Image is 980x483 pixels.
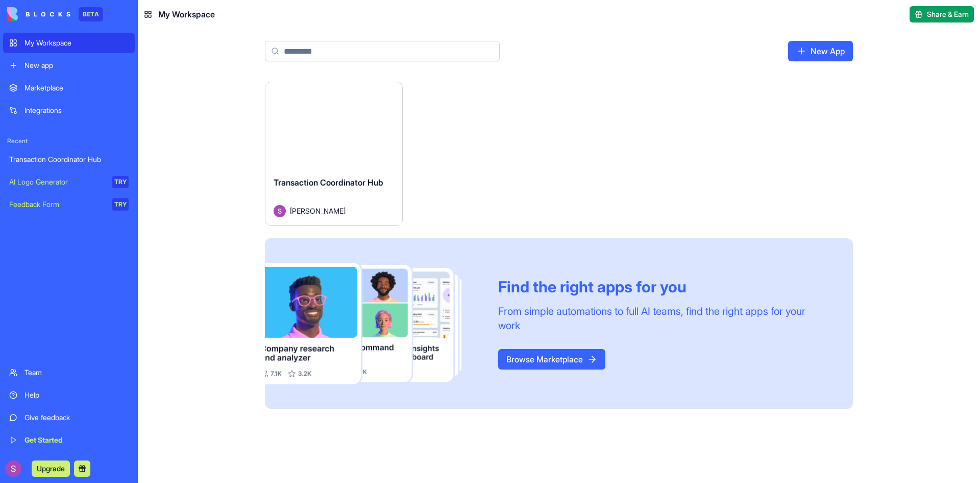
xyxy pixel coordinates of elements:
a: Upgrade [32,463,70,473]
a: Integrations [3,100,135,121]
div: TRY [112,198,129,211]
div: Get Started [24,435,129,445]
a: BETA [7,7,103,21]
a: Team [3,362,135,383]
div: AI Logo Generator [9,177,105,187]
div: Team [24,367,129,378]
a: AI Logo GeneratorTRY [3,172,135,192]
div: TRY [112,176,129,188]
a: My Workspace [3,33,135,53]
a: Help [3,385,135,405]
a: New app [3,55,135,76]
span: Recent [3,137,135,145]
div: New app [24,60,129,71]
img: Frame_181_egmpey.png [265,263,482,385]
a: Give feedback [3,407,135,428]
div: From simple automations to full AI teams, find the right apps for your work [498,304,828,333]
img: ACg8ocIHo6hfzBExkx3uWBNCV25BoYzdrBv9-yqueo9uosKOlbIXrA=s96-c [5,461,21,477]
a: Browse Marketplace [498,349,605,370]
div: Marketplace [24,83,129,93]
a: New App [788,41,853,61]
div: Integrations [24,105,129,116]
div: Transaction Coordinator Hub [9,154,129,165]
a: Transaction Coordinator Hub [3,149,135,170]
div: Give feedback [24,412,129,423]
button: Upgrade [32,461,70,477]
button: Share & Earn [910,6,974,22]
span: Share & Earn [927,9,969,19]
span: [PERSON_NAME] [290,205,346,216]
a: Get Started [3,430,135,450]
div: Feedback Form [9,199,105,210]
div: Find the right apps for you [498,278,828,296]
img: Avatar [274,205,286,217]
div: My Workspace [24,38,129,48]
a: Marketplace [3,78,135,98]
span: Transaction Coordinator Hub [274,177,383,188]
div: BETA [79,7,103,21]
a: Feedback FormTRY [3,194,135,215]
img: logo [7,7,70,21]
a: Transaction Coordinator HubAvatar[PERSON_NAME] [265,82,403,226]
span: My Workspace [158,8,215,20]
div: Help [24,390,129,400]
